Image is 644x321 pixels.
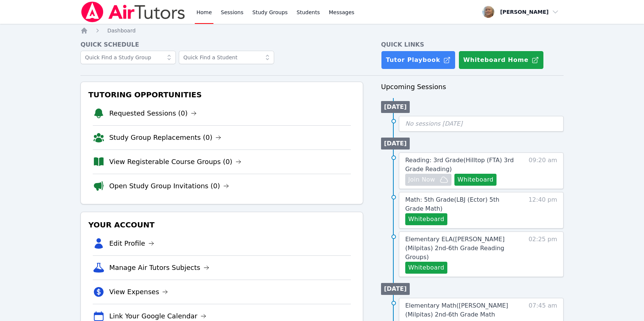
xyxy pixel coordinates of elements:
span: Elementary ELA ( [PERSON_NAME] (Milpitas) 2nd-6th Grade Reading Groups ) [405,236,505,261]
input: Quick Find a Study Group [80,51,176,64]
h4: Quick Schedule [80,40,363,49]
input: Quick Find a Student [179,51,274,64]
li: [DATE] [381,283,410,295]
span: Messages [329,9,355,16]
li: [DATE] [381,101,410,113]
span: No sessions [DATE] [405,120,463,127]
a: View Registerable Course Groups (0) [109,157,241,167]
img: Air Tutors [80,1,186,22]
a: Study Group Replacements (0) [109,132,221,143]
a: Open Study Group Invitations (0) [109,181,229,191]
span: Reading: 3rd Grade ( Hilltop (FTA) 3rd Grade Reading ) [405,157,514,173]
a: Requested Sessions (0) [109,108,197,119]
a: Reading: 3rd Grade(Hilltop (FTA) 3rd Grade Reading) [405,156,519,174]
button: Join Now [405,174,451,186]
a: View Expenses [109,287,168,297]
a: Manage Air Tutors Subjects [109,262,209,273]
a: Elementary ELA([PERSON_NAME] (Milpitas) 2nd-6th Grade Reading Groups) [405,235,519,262]
span: 02:25 pm [529,235,557,274]
h3: Upcoming Sessions [381,82,564,92]
a: Tutor Playbook [381,51,456,69]
h4: Quick Links [381,40,564,49]
span: Math: 5th Grade ( LBJ (Ector) 5th Grade Math ) [405,196,499,212]
li: [DATE] [381,138,410,150]
button: Whiteboard [405,262,447,274]
h3: Tutoring Opportunities [87,88,357,101]
a: Dashboard [107,27,136,34]
button: Whiteboard [405,213,447,225]
a: Math: 5th Grade(LBJ (Ector) 5th Grade Math) [405,195,519,213]
span: Dashboard [107,28,136,34]
nav: Breadcrumb [80,27,564,34]
h3: Your Account [87,218,357,232]
a: Edit Profile [109,238,154,249]
button: Whiteboard Home [459,51,544,69]
span: 12:40 pm [529,195,557,225]
span: 09:20 am [529,156,557,186]
span: Join Now [408,175,435,184]
button: Whiteboard [454,174,497,186]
